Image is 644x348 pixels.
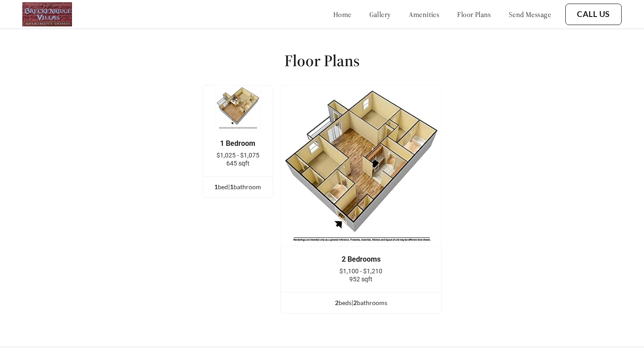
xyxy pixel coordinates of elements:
[577,9,610,19] a: Call Us
[369,10,391,19] a: gallery
[349,276,373,283] span: 952 sqft
[353,299,357,306] span: 2
[339,267,382,275] span: $1,100 - $1,210
[216,152,259,159] span: $1,025 - $1,075
[565,4,622,25] button: Call Us
[214,183,218,191] span: 1
[409,10,440,19] a: amenities
[215,85,261,131] img: example
[509,10,551,19] a: send message
[281,298,441,308] div: bed s | bathroom s
[230,183,233,191] span: 1
[284,51,360,71] h1: Floor Plans
[333,10,352,19] a: home
[457,10,491,19] a: floor plans
[216,140,259,148] div: 1 Bedroom
[22,2,72,26] img: logo.png
[280,85,442,246] img: example
[335,299,339,306] span: 2
[203,182,273,192] div: bed | bathroom
[226,160,250,167] span: 645 sqft
[294,255,428,263] div: 2 Bedrooms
